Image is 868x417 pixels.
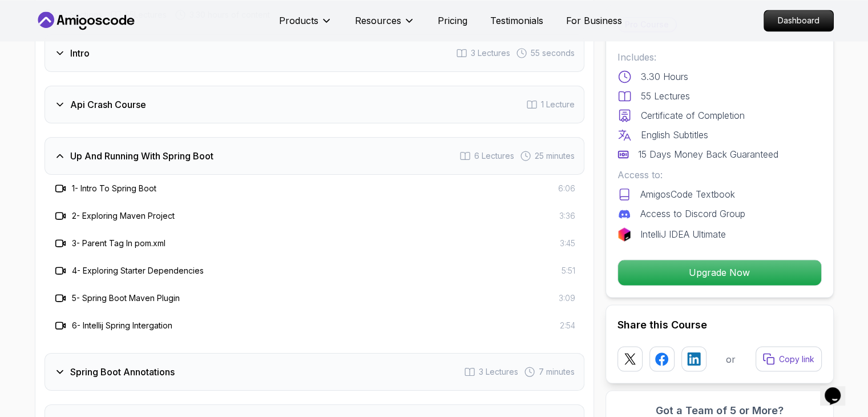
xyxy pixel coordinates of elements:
span: 3 Lectures [471,47,510,59]
p: Includes: [617,50,822,64]
h2: Share this Course [617,316,822,332]
h3: Intro [70,46,90,60]
span: 25 minutes [535,150,575,162]
a: Pricing [438,14,467,27]
button: Intro3 Lectures 55 seconds [45,34,584,72]
p: Copy link [779,353,814,364]
p: Dashboard [764,10,833,31]
button: Up And Running With Spring Boot6 Lectures 25 minutes [45,137,584,175]
span: 5:51 [562,265,575,276]
p: Access to: [617,168,822,182]
span: 3:09 [559,292,575,304]
span: 6 Lectures [474,150,514,162]
h3: Up And Running With Spring Boot [70,149,213,163]
p: AmigosCode Textbook [640,187,735,201]
a: Dashboard [764,10,834,31]
p: or [726,352,736,366]
p: Products [279,14,318,27]
img: jetbrains logo [617,227,631,241]
button: Resources [355,14,415,37]
h3: Api Crash Course [70,98,146,111]
span: 3:45 [560,238,575,249]
p: 3.30 Hours [641,70,688,83]
p: IntelliJ IDEA Ultimate [640,227,726,241]
h3: 6 - Intellij Spring Intergation [72,320,172,331]
button: Copy link [756,346,822,371]
span: 3 Lectures [479,366,518,378]
h3: 3 - Parent Tag In pom.xml [72,238,165,249]
a: For Business [566,14,622,27]
p: Resources [355,14,401,27]
p: Upgrade Now [618,260,821,285]
h3: 5 - Spring Boot Maven Plugin [72,292,180,304]
a: Testimonials [490,14,543,27]
h3: Spring Boot Annotations [70,365,175,379]
h3: 1 - Intro To Spring Boot [72,183,156,194]
button: Api Crash Course1 Lecture [45,86,584,123]
span: 6:06 [558,183,575,194]
span: 55 seconds [531,47,575,59]
h3: 4 - Exploring Starter Dependencies [72,265,204,276]
p: English Subtitles [641,128,708,142]
button: Products [279,14,332,37]
span: 2:54 [560,320,575,331]
span: 7 minutes [539,366,575,378]
p: 55 Lectures [641,89,690,103]
p: 15 Days Money Back Guaranteed [638,147,778,161]
iframe: chat widget [820,371,857,406]
span: 1 Lecture [541,99,575,110]
p: Certificate of Completion [641,109,745,122]
h3: 2 - Exploring Maven Project [72,210,175,222]
button: Spring Boot Annotations3 Lectures 7 minutes [45,353,584,391]
span: 3:36 [559,210,575,222]
button: Upgrade Now [617,259,822,286]
p: Access to Discord Group [640,207,745,220]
